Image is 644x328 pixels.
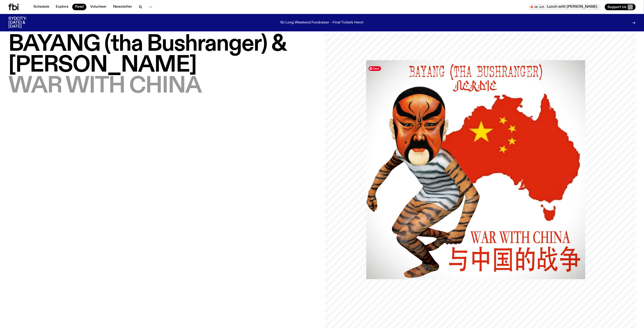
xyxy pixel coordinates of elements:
a: Volunteer [87,4,109,10]
a: Read [72,4,86,10]
span: BAYANG (tha Bushranger) & [PERSON_NAME] [8,33,286,77]
a: Explore [53,4,71,10]
button: Support Us [605,4,636,10]
h3: SYDCITY: [DATE] & [DATE] [8,17,38,29]
span: Save [369,66,381,71]
span: Support Us [608,5,626,9]
button: On AirLunch with [PERSON_NAME] [528,4,601,10]
p: fbi Long Weekend Fundraiser - Final Tickets Here! [281,21,364,25]
a: Newsletter [110,4,135,10]
span: WAR WITH CHINA [8,75,201,98]
a: Schedule [31,4,52,10]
